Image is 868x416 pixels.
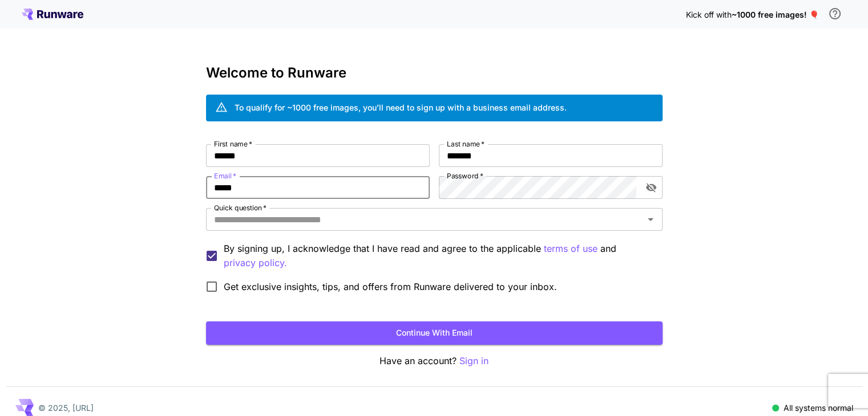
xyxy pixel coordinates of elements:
[224,256,287,270] button: By signing up, I acknowledge that I have read and agree to the applicable terms of use and
[459,354,488,368] button: Sign in
[641,177,661,198] button: toggle password visibility
[447,139,485,149] label: Last name
[732,10,819,19] span: ~1000 free images! 🎈
[544,242,597,256] button: By signing up, I acknowledge that I have read and agree to the applicable and privacy policy.
[447,171,483,181] label: Password
[224,280,557,293] span: Get exclusive insights, tips, and offers from Runware delivered to your inbox.
[206,354,663,368] p: Have an account?
[206,321,663,345] button: Continue with email
[544,242,597,256] p: terms of use
[784,402,853,414] p: All systems normal
[214,203,267,213] label: Quick question
[224,242,653,270] p: By signing up, I acknowledge that I have read and agree to the applicable and
[643,211,659,227] button: Open
[214,139,252,149] label: First name
[823,2,846,25] button: In order to qualify for free credit, you need to sign up with a business email address and click ...
[224,256,287,270] p: privacy policy.
[206,65,663,81] h3: Welcome to Runware
[686,10,732,19] span: Kick off with
[38,402,94,414] p: © 2025, [URL]
[235,101,567,113] div: To qualify for ~1000 free images, you’ll need to sign up with a business email address.
[214,171,236,181] label: Email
